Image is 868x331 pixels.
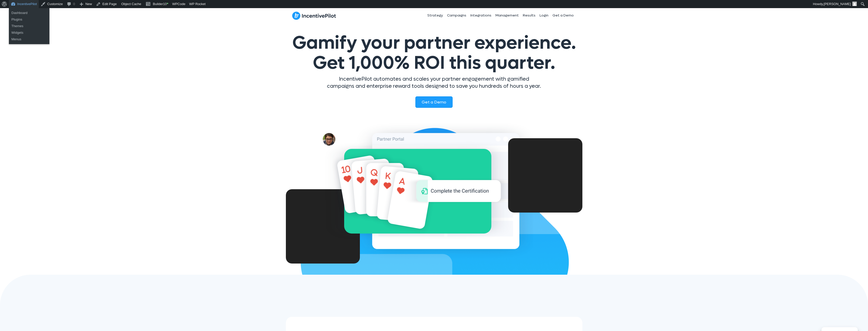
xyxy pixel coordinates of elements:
[445,9,468,22] a: Campaigns
[313,51,555,75] span: Get 1,000% ROI this quarter.
[9,16,49,23] a: Plugins
[9,10,49,16] a: Dashboard
[391,9,576,22] nav: Header Menu
[326,76,542,90] p: IncentivePilot automates and scales your partner engagement with gamified campaigns and enterpris...
[422,99,446,105] span: Get a Demo
[824,2,851,6] span: [PERSON_NAME]
[521,9,538,22] a: Results
[9,23,49,29] a: Themes
[9,8,49,24] ul: IncentivePilot
[292,11,336,20] img: IncentivePilot
[9,21,49,44] ul: IncentivePilot
[508,138,582,213] div: Video Player
[292,31,576,75] span: Gamify your partner experience.
[550,9,576,22] a: Get a Demo
[167,1,168,6] span: •
[468,9,493,22] a: Integrations
[9,36,49,43] a: Menus
[415,96,453,108] a: Get a Demo
[286,189,360,264] div: Video Player
[538,9,550,22] a: Login
[425,9,445,22] a: Strategy
[493,9,521,22] a: Management
[9,29,49,36] a: Widgets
